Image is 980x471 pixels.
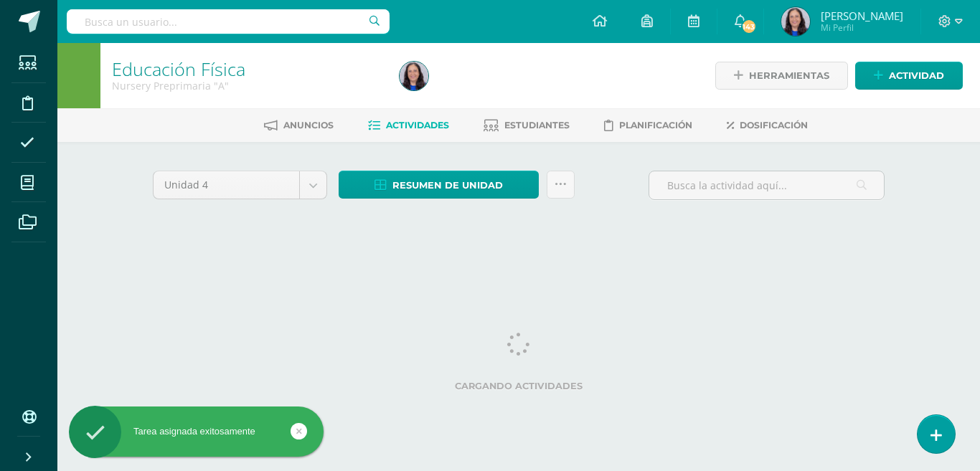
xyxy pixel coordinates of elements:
a: Educación Física [112,57,245,81]
span: Anuncios [283,120,334,130]
a: Anuncios [264,114,334,137]
span: Actividades [386,120,449,130]
div: Nursery Preprimaria 'A' [112,79,382,92]
span: Planificación [619,120,692,130]
a: Planificación [604,114,692,137]
a: Estudiantes [484,114,570,137]
a: Resumen de unidad [339,171,539,199]
span: Estudiantes [504,120,570,130]
span: Dosificación [740,120,808,130]
span: 143 [740,19,756,34]
img: 1f5f54121428d3d81bc348799d0fe0e5.png [781,7,810,36]
span: [PERSON_NAME] [821,9,903,23]
input: Busca la actividad aquí... [649,171,884,199]
img: 1f5f54121428d3d81bc348799d0fe0e5.png [400,62,428,90]
a: Actividades [368,114,449,137]
span: Unidad 4 [164,171,288,199]
input: Busca un usuario... [67,9,390,34]
div: Tarea asignada exitosamente [69,425,324,438]
a: Herramientas [715,62,848,90]
a: Dosificación [727,114,808,137]
label: Cargando actividades [153,381,885,391]
h1: Educación Física [112,59,382,79]
a: Actividad [855,62,963,90]
a: Unidad 4 [154,171,326,199]
span: Mi Perfil [821,22,903,34]
span: Herramientas [749,62,829,89]
span: Actividad [889,62,944,89]
span: Resumen de unidad [392,172,503,199]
